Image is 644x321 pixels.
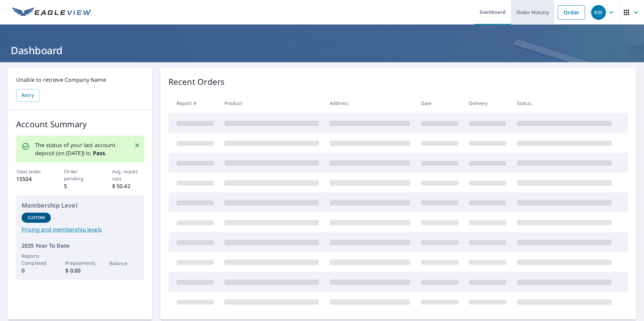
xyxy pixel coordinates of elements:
[168,76,225,88] p: Recent Orders
[16,168,48,175] p: Total order
[324,93,416,113] th: Address
[16,118,144,130] p: Account Summary
[463,93,512,113] th: Delivery
[112,182,144,190] p: $ 50.42
[112,168,144,182] p: Avg. report cost
[22,201,139,210] p: Membership Level
[22,252,51,266] p: Reports Completed
[64,182,96,190] p: 5
[133,141,141,150] button: Close
[416,93,464,113] th: Date
[8,43,636,57] h1: Dashboard
[28,215,45,221] p: Custom
[16,76,144,84] p: Unable to retrieve Company Name
[22,242,139,250] p: 2025 Year To Date
[219,93,324,113] th: Product
[22,91,34,100] span: Retry
[16,89,39,102] button: Retry
[109,260,139,267] p: Balance
[12,7,92,17] img: EV Logo
[168,93,219,113] th: Report #
[22,266,51,275] p: 0
[558,5,585,20] a: Order
[591,5,606,20] div: KW
[16,175,48,183] p: 15504
[22,225,139,234] a: Pricing and membership levels
[93,149,105,157] b: Pass
[65,266,95,275] p: $ 0.00
[512,93,617,113] th: Status
[65,259,95,266] p: Prepayments
[35,141,126,157] p: The status of your last account deposit (on [DATE]) is: .
[64,168,96,182] p: Order pending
